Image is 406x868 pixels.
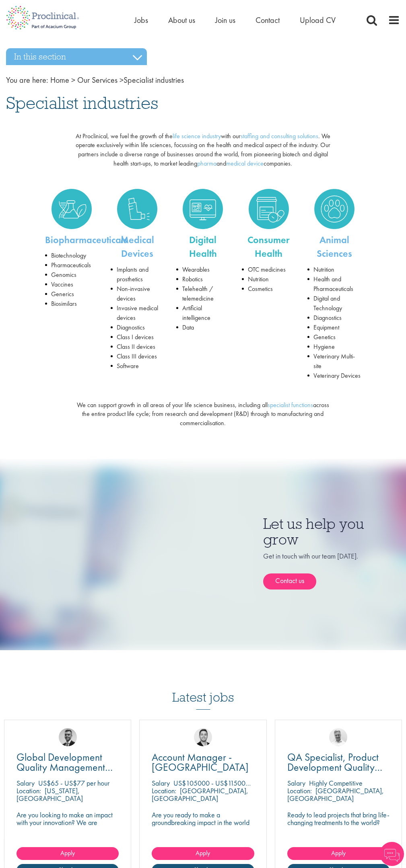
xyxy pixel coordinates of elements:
[45,189,99,229] a: Biopharmaceuticals
[176,303,230,323] li: Artificial intelligence
[152,786,176,795] span: Location:
[152,847,254,860] a: Apply
[71,75,75,85] span: >
[111,284,164,303] li: Non-invasive devices
[300,15,336,25] a: Upload CV
[263,516,400,547] h3: Let us help you grow
[50,75,69,85] a: breadcrumb link to Home
[287,847,390,860] a: Apply
[196,849,210,857] span: Apply
[241,132,318,140] a: staffing and consulting solutions
[6,75,48,85] span: You are here:
[45,299,99,309] li: Biosimilars
[45,280,99,289] li: Vaccines
[226,159,264,168] a: medical device
[152,811,254,849] p: Are you ready to make a groundbreaking impact in the world of biotechnology? Join a growing compa...
[307,265,361,274] li: Nutrition
[176,233,230,261] p: Digital Health
[111,342,164,352] li: Class II devices
[307,274,361,294] li: Health and Pharmaceuticals
[16,811,119,857] p: Are you looking to make an impact with your innovation? We are working with a well-established ph...
[38,778,109,788] p: US$65 - US$77 per hour
[52,189,92,229] img: Biopharmaceuticals
[309,778,363,788] p: Highly Competitive
[176,323,230,332] li: Data
[45,270,99,280] li: Genomics
[242,284,295,294] li: Cosmetics
[120,75,124,85] span: >
[111,265,164,284] li: Implants and prosthetics
[111,303,164,323] li: Invasive medical devices
[168,15,195,25] a: About us
[45,260,99,270] li: Pharmaceuticals
[176,265,230,274] li: Wearables
[111,189,164,229] a: Medical Devices
[287,750,382,784] span: QA Specialist, Product Development Quality (PDQ)
[263,573,316,590] a: Contact us
[16,847,119,860] a: Apply
[60,849,75,857] span: Apply
[307,342,361,352] li: Hygiene
[16,786,83,803] p: [US_STATE], [GEOGRAPHIC_DATA]
[287,752,390,772] a: QA Specialist, Product Development Quality (PDQ)
[314,189,354,229] img: Animal Sciences
[329,728,347,746] img: Joshua Bye
[120,233,154,260] a: Medical Devices
[242,233,295,261] p: Consumer Health
[287,811,390,849] p: Ready to lead projects that bring life-changing treatments to the world? Join our client at the f...
[331,849,346,857] span: Apply
[134,15,148,25] a: Jobs
[152,786,248,803] p: [GEOGRAPHIC_DATA], [GEOGRAPHIC_DATA]
[6,48,147,65] h3: In this section
[45,233,128,246] a: Biopharmaceuticals
[307,352,361,371] li: Veterinary Multi-site
[59,728,77,746] img: Alex Bill
[74,401,332,428] p: We can support growth in all areas of your life science business, including all across the entire...
[215,15,235,25] a: Join us
[263,551,400,590] div: Get in touch with our team [DATE].
[45,251,99,260] li: Biotechnology
[249,189,289,229] img: Consumer Health
[77,75,117,85] a: breadcrumb link to Our Services
[183,189,223,229] img: Digital Health
[194,728,212,746] img: Parker Jensen
[256,15,280,25] a: Contact
[380,842,404,866] img: Chatbot
[16,778,35,788] span: Salary
[317,233,352,260] a: Animal Sciences
[111,361,164,371] li: Software
[287,778,305,788] span: Salary
[16,752,119,772] a: Global Development Quality Management (GCP)
[152,778,170,788] span: Salary
[307,323,361,332] li: Equipment
[307,371,361,381] li: Veterinary Devices
[50,75,184,85] span: Specialist industries
[307,332,361,342] li: Genetics
[173,132,221,140] a: life science industry
[307,294,361,313] li: Digital and Technology
[287,786,312,795] span: Location:
[16,786,41,795] span: Location:
[111,323,164,332] li: Diagnostics
[172,670,234,710] h3: Latest jobs
[197,159,216,168] a: pharma
[74,132,332,168] p: At Proclinical, we fuel the growth of the with our . We operate exclusively within life sciences,...
[111,352,164,361] li: Class III devices
[117,189,157,229] img: Medical Devices
[287,786,384,803] p: [GEOGRAPHIC_DATA], [GEOGRAPHIC_DATA]
[242,265,295,274] li: OTC medicines
[111,332,164,342] li: Class I devices
[176,284,230,303] li: Telehealth / telemedicine
[176,274,230,284] li: Robotics
[152,750,249,774] span: Account Manager - [GEOGRAPHIC_DATA]
[307,313,361,323] li: Diagnostics
[152,752,254,772] a: Account Manager - [GEOGRAPHIC_DATA]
